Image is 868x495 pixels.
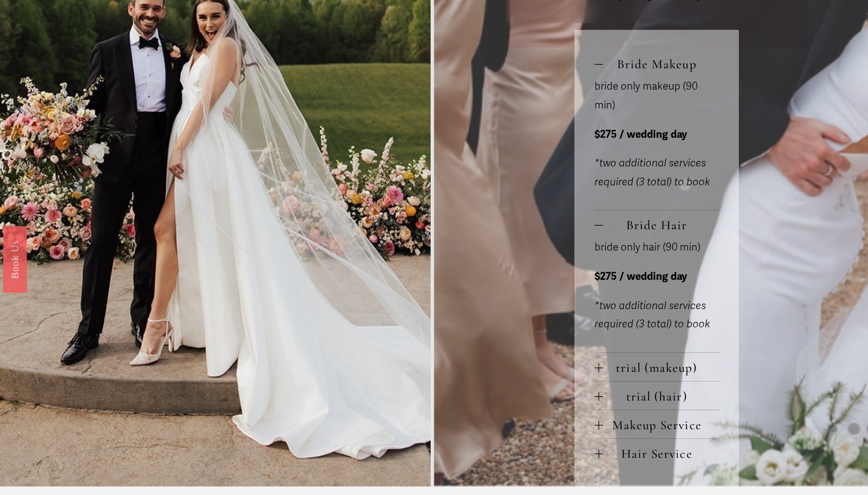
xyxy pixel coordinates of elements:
p: bride only hair (90 min) [595,238,719,257]
a: Book Us [3,226,27,293]
strong: $275 / wedding day [595,270,687,283]
span: Bride Makeup [603,57,719,72]
button: Bride Makeup [595,49,719,77]
span: Bride Hair [603,218,719,233]
button: Hair Service [595,439,719,467]
span: Hair Service [603,446,719,461]
div: Bride Hair [595,238,719,352]
p: bride only makeup (90 min) [595,77,719,115]
button: Bride Hair [595,210,719,238]
span: Makeup Service [603,418,719,433]
em: *two additional services required (3 total) to book [595,157,710,188]
span: trial (makeup) [603,360,719,376]
em: *two additional services required (3 total) to book [595,299,710,331]
button: trial (hair) [595,382,719,410]
div: Bride Makeup [595,77,719,210]
button: Makeup Service [595,410,719,438]
strong: $275 / wedding day [595,128,687,141]
span: trial (hair) [603,389,719,404]
button: trial (makeup) [595,353,719,381]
